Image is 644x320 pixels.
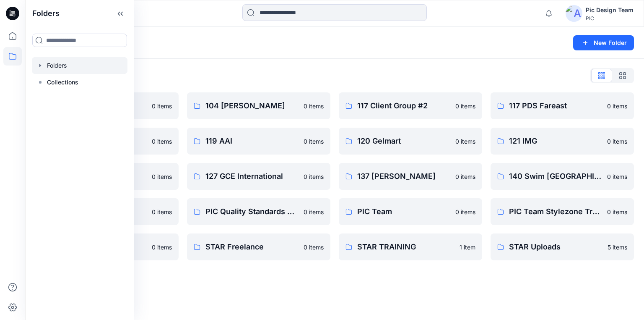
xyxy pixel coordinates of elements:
[455,102,475,110] p: 0 items
[460,243,475,252] p: 1 item
[187,128,330,155] a: 119 AAI0 items
[339,92,482,119] a: 117 Client Group #20 items
[152,137,172,146] p: 0 items
[607,207,627,216] p: 0 items
[509,170,602,182] p: 140 Swim [GEOGRAPHIC_DATA]
[357,241,454,253] p: STAR TRAINING
[491,198,634,225] a: PIC Team Stylezone Training0 items
[608,243,627,252] p: 5 items
[357,170,450,182] p: 137 [PERSON_NAME]
[187,163,330,190] a: 127 GCE International0 items
[339,163,482,190] a: 137 [PERSON_NAME]0 items
[205,170,299,182] p: 127 GCE International
[491,163,634,190] a: 140 Swim [GEOGRAPHIC_DATA]0 items
[455,172,475,181] p: 0 items
[455,137,475,146] p: 0 items
[205,206,299,218] p: PIC Quality Standards Test Group
[187,198,330,225] a: PIC Quality Standards Test Group0 items
[304,243,324,252] p: 0 items
[491,233,634,260] a: STAR Uploads5 items
[509,206,602,218] p: PIC Team Stylezone Training
[491,128,634,155] a: 121 IMG0 items
[607,102,627,110] p: 0 items
[509,135,602,147] p: 121 IMG
[586,5,634,15] div: Pic Design Team
[491,92,634,119] a: 117 PDS Fareast0 items
[357,206,450,218] p: PIC Team
[357,135,450,147] p: 120 Gelmart
[47,77,78,87] p: Collections
[607,172,627,181] p: 0 items
[205,135,299,147] p: 119 AAI
[339,233,482,260] a: STAR TRAINING1 item
[455,207,475,216] p: 0 items
[509,241,602,253] p: STAR Uploads
[152,243,172,252] p: 0 items
[607,137,627,146] p: 0 items
[339,128,482,155] a: 120 Gelmart0 items
[187,92,330,119] a: 104 [PERSON_NAME]0 items
[304,172,324,181] p: 0 items
[304,137,324,146] p: 0 items
[304,207,324,216] p: 0 items
[304,102,324,110] p: 0 items
[205,241,299,253] p: STAR Freelance
[357,100,450,112] p: 117 Client Group #2
[573,35,634,50] button: New Folder
[205,100,299,112] p: 104 [PERSON_NAME]
[509,100,602,112] p: 117 PDS Fareast
[586,15,634,21] div: PIC
[187,233,330,260] a: STAR Freelance0 items
[566,5,582,22] img: avatar
[339,198,482,225] a: PIC Team0 items
[152,172,172,181] p: 0 items
[152,207,172,216] p: 0 items
[152,102,172,110] p: 0 items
